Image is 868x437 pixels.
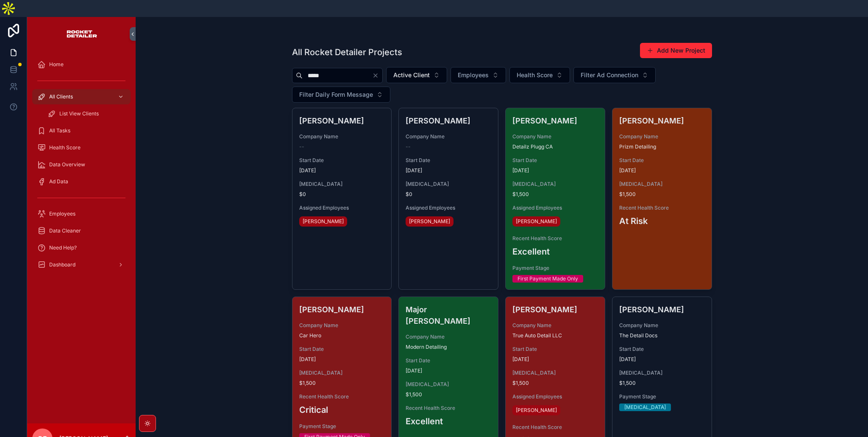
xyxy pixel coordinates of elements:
span: All Tasks [49,127,70,134]
span: Ad Data [49,178,68,185]
span: Company Name [512,322,598,329]
button: Add New Project [640,43,712,58]
span: [DATE] [512,167,598,174]
div: scrollable content [27,51,136,283]
a: Data Overview [32,157,131,172]
span: Data Overview [49,161,85,168]
span: [DATE] [619,167,705,174]
span: -- [299,143,304,150]
a: [PERSON_NAME]Company Name--Start Date[DATE][MEDICAL_DATA]$0Assigned Employees[PERSON_NAME] [398,108,498,290]
span: -- [406,143,411,150]
span: Recent Health Score [299,393,385,400]
span: [DATE] [512,356,598,363]
a: [PERSON_NAME] [299,216,347,227]
span: Health Score [49,144,81,151]
h4: [PERSON_NAME] [619,115,705,126]
span: [PERSON_NAME] [409,218,450,225]
button: Select Button [573,67,656,83]
h4: [PERSON_NAME] [299,115,385,126]
a: List View Clients [42,106,131,121]
span: Company Name [512,133,598,140]
span: Start Date [406,157,491,164]
span: $1,500 [406,391,491,398]
span: Start Date [512,346,598,353]
a: Health Score [32,140,131,155]
span: Recent Health Score [512,235,598,242]
button: Select Button [292,87,390,103]
span: $1,500 [512,380,598,387]
span: [PERSON_NAME] [303,218,344,225]
span: Company Name [619,322,705,329]
img: App logo [66,27,97,41]
a: [PERSON_NAME] [406,216,453,227]
span: Employees [49,210,75,217]
span: Company Name [406,133,491,140]
a: [PERSON_NAME]Company Name--Start Date[DATE][MEDICAL_DATA]$0Assigned Employees[PERSON_NAME] [292,108,392,290]
span: Start Date [299,157,385,164]
h4: [PERSON_NAME] [512,115,598,126]
span: [PERSON_NAME] [516,218,557,225]
span: The Detail Docs [619,332,705,339]
div: [MEDICAL_DATA] [624,403,666,411]
span: [DATE] [406,167,491,174]
span: Company Name [406,333,491,340]
a: [PERSON_NAME]Company NameDetailz Plugg CAStart Date[DATE][MEDICAL_DATA]$1,500Assigned Employees[P... [505,108,605,290]
span: Need Help? [49,244,77,251]
a: Need Help? [32,240,131,255]
span: Detailz Plugg CA [512,143,598,150]
button: Clear [372,72,382,79]
span: Recent Health Score [406,405,491,412]
span: [DATE] [406,367,491,374]
h4: [PERSON_NAME] [619,304,705,315]
a: Home [32,57,131,72]
span: Data Cleaner [49,227,81,234]
span: All Clients [49,93,73,100]
h4: [PERSON_NAME] [512,304,598,315]
a: [PERSON_NAME]Company NamePrizm DetailingStart Date[DATE][MEDICAL_DATA]$1,500Recent Health ScoreAt... [612,108,712,290]
span: Car Hero [299,332,385,339]
span: $1,500 [299,380,385,387]
span: [MEDICAL_DATA] [406,381,491,388]
span: $1,500 [619,191,705,198]
span: [MEDICAL_DATA] [299,370,385,376]
a: Ad Data [32,174,131,189]
span: [PERSON_NAME] [516,407,557,414]
span: [DATE] [619,356,705,363]
a: All Tasks [32,123,131,138]
span: Company Name [299,133,385,140]
h4: [PERSON_NAME] [299,304,385,315]
span: Active Client [393,71,430,79]
span: Payment Stage [619,393,705,400]
span: Assigned Employees [406,204,491,211]
span: [MEDICAL_DATA] [512,370,598,376]
span: $1,500 [512,191,598,198]
h3: At Risk [619,215,705,227]
span: Start Date [299,346,385,353]
span: [DATE] [299,167,385,174]
button: Select Button [509,67,570,83]
span: True Auto Detail LLC [512,332,598,339]
span: Assigned Employees [299,204,385,211]
span: Start Date [512,157,598,164]
span: Prizm Detailing [619,143,705,150]
span: Modern Detailing [406,344,491,350]
span: Home [49,61,64,68]
a: [PERSON_NAME] [512,216,560,227]
span: Recent Health Score [512,424,598,431]
span: [MEDICAL_DATA] [406,181,491,188]
h3: Critical [299,403,385,416]
span: Start Date [619,346,705,353]
span: [MEDICAL_DATA] [299,181,385,188]
a: All Clients [32,89,131,104]
span: $0 [299,191,385,198]
span: [MEDICAL_DATA] [512,181,598,188]
div: First Payment Made Only [517,275,578,283]
span: Employees [458,71,489,79]
span: [MEDICAL_DATA] [619,181,705,188]
span: Dashboard [49,261,75,268]
button: Select Button [451,67,506,83]
span: Company Name [619,133,705,140]
span: [DATE] [299,356,385,363]
span: $1,500 [619,380,705,387]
